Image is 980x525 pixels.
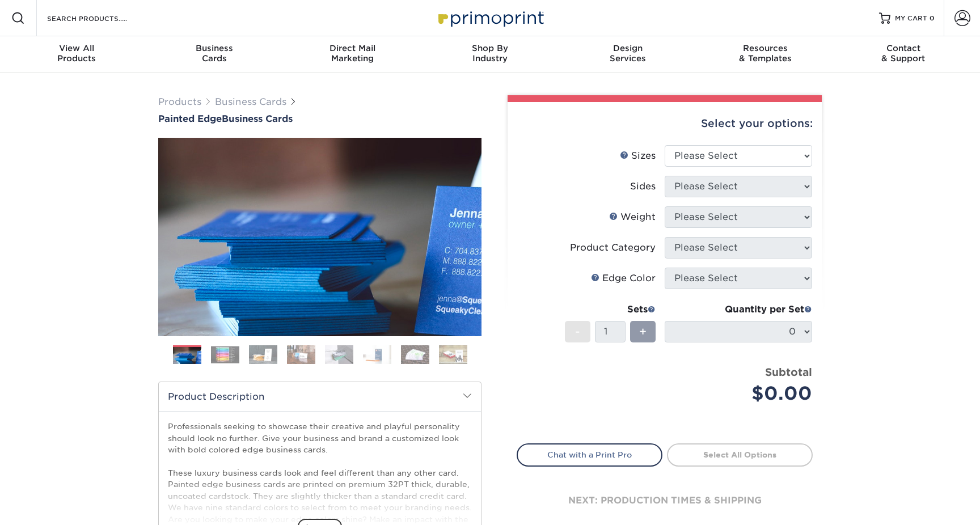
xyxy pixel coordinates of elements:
[667,443,813,466] a: Select All Options
[158,75,481,399] img: Painted Edge 01
[173,341,201,370] img: Business Cards 01
[559,36,696,73] a: DesignServices
[895,14,927,23] span: MY CART
[284,43,421,63] div: Marketing
[591,272,656,285] div: Edge Color
[284,43,421,53] span: Direct Mail
[158,113,481,124] a: Painted EdgeBusiness Cards
[8,43,146,63] div: Products
[158,113,481,124] h1: Business Cards
[215,96,286,107] a: Business Cards
[433,6,547,30] img: Primoprint
[696,43,834,53] span: Resources
[559,43,696,53] span: Design
[765,366,812,378] strong: Subtotal
[834,36,972,73] a: Contact& Support
[517,102,813,145] div: Select your options:
[421,36,559,73] a: Shop ByIndustry
[630,180,656,193] div: Sides
[158,113,222,124] span: Painted Edge
[639,323,647,340] span: +
[363,345,391,365] img: Business Cards 06
[211,346,239,363] img: Business Cards 02
[249,345,277,365] img: Business Cards 03
[696,43,834,63] div: & Templates
[517,443,662,466] a: Chat with a Print Pro
[620,149,656,163] div: Sizes
[570,241,656,255] div: Product Category
[325,345,353,365] img: Business Cards 05
[930,14,935,22] span: 0
[673,380,812,407] div: $0.00
[834,43,972,63] div: & Support
[8,36,146,73] a: View AllProducts
[158,96,201,107] a: Products
[284,36,421,73] a: Direct MailMarketing
[146,43,284,53] span: Business
[696,36,834,73] a: Resources& Templates
[609,210,656,224] div: Weight
[439,345,467,365] img: Business Cards 08
[146,43,284,63] div: Cards
[159,382,481,411] h2: Product Description
[287,345,315,365] img: Business Cards 04
[559,43,696,63] div: Services
[421,43,559,53] span: Shop By
[665,303,812,316] div: Quantity per Set
[401,345,429,365] img: Business Cards 07
[46,11,157,25] input: SEARCH PRODUCTS.....
[575,323,580,340] span: -
[146,36,284,73] a: BusinessCards
[8,43,146,53] span: View All
[421,43,559,63] div: Industry
[565,303,656,316] div: Sets
[834,43,972,53] span: Contact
